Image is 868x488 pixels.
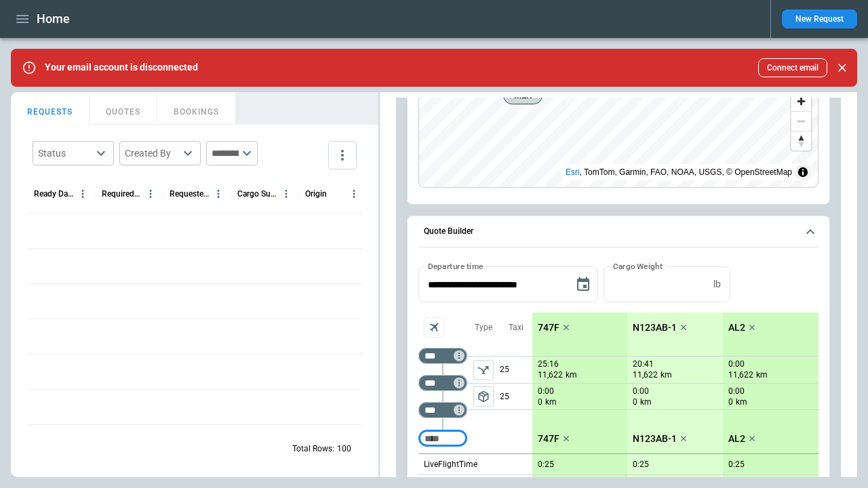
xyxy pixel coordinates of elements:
[545,396,557,408] p: km
[38,146,92,160] div: Status
[418,375,467,391] div: Too short
[11,92,90,125] button: REQUESTS
[633,460,649,470] p: 0:25
[424,227,473,236] h6: Quote Builder
[713,279,721,290] p: lb
[473,360,494,380] button: left aligned
[210,185,227,203] button: Requested Route column menu
[538,460,554,470] p: 0:25
[473,386,494,407] span: Type of sector
[728,433,745,445] p: AL2
[640,396,652,408] p: km
[538,386,554,396] p: 0:00
[728,396,733,408] p: 0
[728,322,745,333] p: AL2
[633,386,649,396] p: 0:00
[424,459,477,470] p: LiveFlightTime
[475,322,492,333] p: Type
[170,189,210,199] div: Requested Route
[305,189,327,199] div: Origin
[500,384,532,409] p: 25
[292,443,334,455] p: Total Rows:
[477,390,490,403] span: package_2
[633,433,677,445] p: N123AB-1
[613,260,663,272] label: Cargo Weight
[728,386,745,396] p: 0:00
[237,189,277,199] div: Cargo Summary
[566,369,577,381] p: km
[473,360,494,380] span: Type of sector
[424,317,444,338] span: Aircraft selection
[758,58,827,77] button: Connect email
[509,322,524,333] p: Taxi
[728,460,745,470] p: 0:25
[418,216,818,247] button: Quote Builder
[791,91,811,111] button: Zoom in
[566,165,792,179] div: , TomTom, Garmin, FAO, NOAA, USGS, © OpenStreetMap
[428,260,484,272] label: Departure time
[337,443,351,455] p: 100
[102,189,142,199] div: Required Date & Time (UTC+03:00)
[633,359,654,369] p: 20:41
[418,402,467,418] div: Too short
[37,11,70,27] h1: Home
[419,42,818,187] canvas: Map
[660,369,672,381] p: km
[418,348,467,364] div: Too short
[125,146,179,160] div: Created By
[345,185,363,203] button: Origin column menu
[157,92,236,125] button: BOOKINGS
[566,167,580,177] a: Esri
[538,359,559,369] p: 25:16
[833,53,852,83] div: dismiss
[328,141,357,169] button: more
[277,185,295,203] button: Cargo Summary column menu
[45,62,198,73] p: Your email account is disconnected
[633,322,677,333] p: N123AB-1
[736,396,747,408] p: km
[728,369,753,381] p: 11,622
[90,92,157,125] button: QUOTES
[756,369,768,381] p: km
[633,396,637,408] p: 0
[538,396,542,408] p: 0
[538,322,559,333] p: 747F
[570,271,597,298] button: Choose date, selected date is Sep 5, 2025
[795,164,811,180] summary: Toggle attribution
[418,430,467,447] div: Too short
[791,131,811,150] button: Reset bearing to north
[34,189,74,199] div: Ready Date & Time (UTC+03:00)
[782,9,857,28] button: New Request
[500,357,532,383] p: 25
[728,359,745,369] p: 0:00
[833,58,852,77] button: Close
[538,433,559,445] p: 747F
[473,386,494,407] button: left aligned
[142,185,159,203] button: Required Date & Time (UTC+03:00) column menu
[791,111,811,131] button: Zoom out
[633,369,658,381] p: 11,622
[538,369,563,381] p: 11,622
[74,185,92,203] button: Ready Date & Time (UTC+03:00) column menu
